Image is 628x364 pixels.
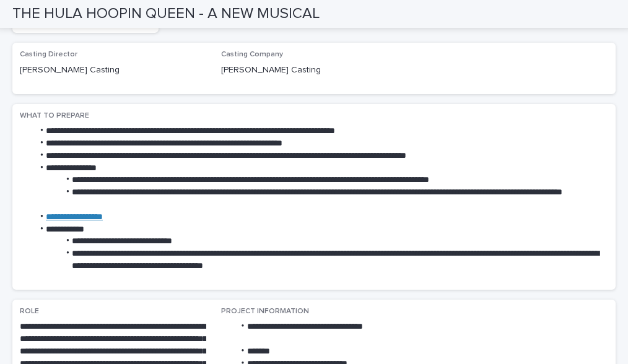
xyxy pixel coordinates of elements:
[20,112,89,119] span: WHAT TO PREPARE
[12,5,320,23] h2: THE HULA HOOPIN QUEEN - A NEW MUSICAL
[20,308,39,315] span: ROLE
[20,51,77,58] span: Casting Director
[221,308,309,315] span: PROJECT INFORMATION
[221,51,283,58] span: Casting Company
[20,64,206,77] p: [PERSON_NAME] Casting
[221,64,408,77] p: [PERSON_NAME] Casting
